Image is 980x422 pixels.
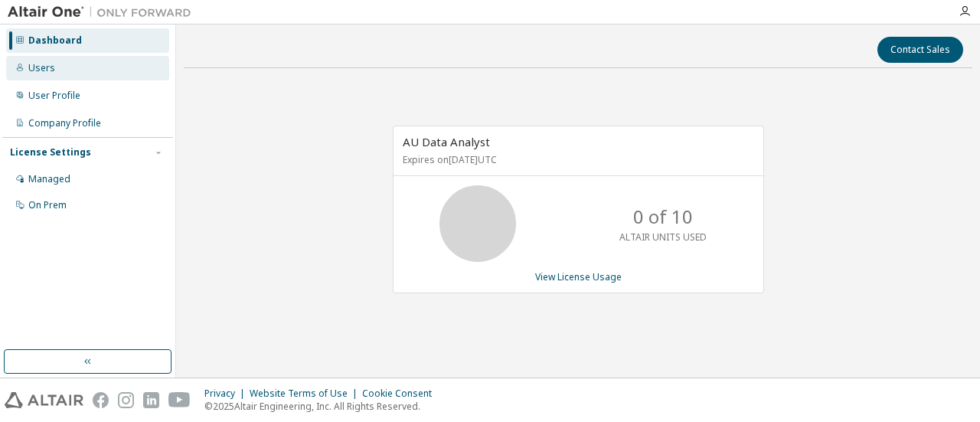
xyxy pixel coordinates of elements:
[28,34,82,47] div: Dashboard
[204,400,441,413] p: © 2025 Altair Engineering, Inc. All Rights Reserved.
[118,392,134,408] img: instagram.svg
[143,392,159,408] img: linkedin.svg
[403,153,750,166] p: Expires on [DATE] UTC
[204,388,250,400] div: Privacy
[633,204,693,230] p: 0 of 10
[250,388,362,400] div: Website Terms of Use
[8,5,199,20] img: Altair One
[362,388,441,400] div: Cookie Consent
[619,231,707,244] p: ALTAIR UNITS USED
[28,199,67,211] div: On Prem
[168,392,191,408] img: youtube.svg
[5,392,83,408] img: altair_logo.svg
[403,134,490,149] span: AU Data Analyst
[877,37,963,63] button: Contact Sales
[28,62,55,74] div: Users
[535,270,622,283] a: View License Usage
[93,392,109,408] img: facebook.svg
[10,146,91,159] div: License Settings
[28,90,80,102] div: User Profile
[28,173,70,185] div: Managed
[28,117,101,129] div: Company Profile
